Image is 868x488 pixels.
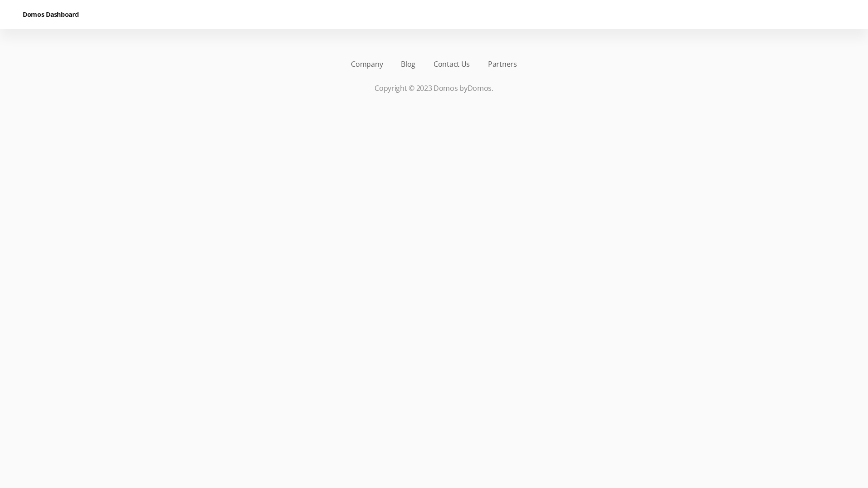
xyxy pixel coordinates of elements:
a: Company [351,59,383,70]
a: Blog [401,59,415,70]
a: Domos [468,83,492,93]
a: Partners [488,59,517,70]
p: Copyright © 2023 Domos by . [23,83,845,94]
a: Contact Us [434,59,470,70]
